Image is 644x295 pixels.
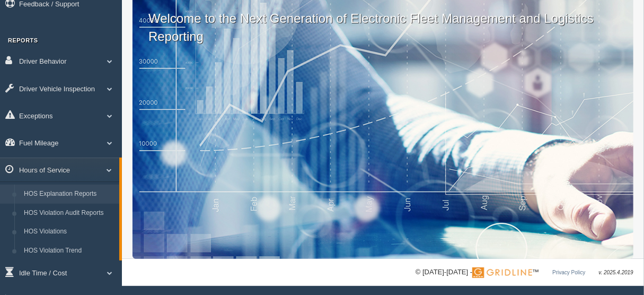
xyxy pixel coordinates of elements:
[472,267,532,278] img: Gridline
[19,185,119,204] a: HOS Explanation Reports
[19,204,119,223] a: HOS Violation Audit Reports
[19,241,119,261] a: HOS Violation Trend
[552,270,585,275] a: Privacy Policy
[19,222,119,241] a: HOS Violations
[599,270,633,275] span: v. 2025.4.2019
[416,267,633,278] div: © [DATE]-[DATE] - ™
